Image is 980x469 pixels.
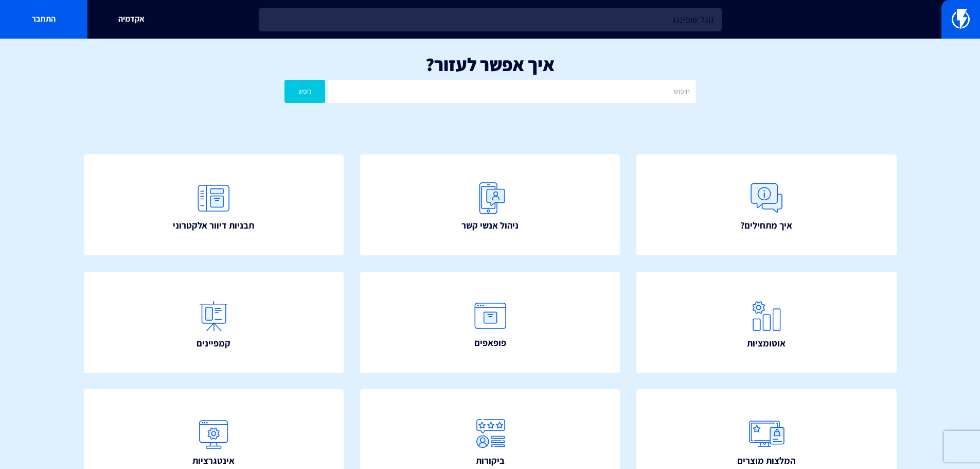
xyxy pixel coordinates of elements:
span: קמפיינים [197,337,230,350]
h1: איך אפשר לעזור? [15,54,965,75]
input: חיפוש מהיר... [259,8,722,31]
span: אוטומציות [747,337,786,350]
button: חפש [284,80,326,103]
a: אוטומציות [636,272,897,373]
a: איך מתחילים? [636,154,897,256]
span: איך מתחילים? [740,219,792,232]
input: חיפוש [328,80,696,103]
a: תבניות דיוור אלקטרוני [84,154,344,256]
span: המלצות מוצרים [737,454,795,467]
a: ניהול אנשי קשר [360,154,620,256]
span: ביקורות [476,454,505,467]
span: תבניות דיוור אלקטרוני [173,219,254,232]
span: פופאפים [474,336,506,350]
a: קמפיינים [84,272,344,373]
span: אינטגרציות [192,454,235,467]
a: פופאפים [360,272,620,373]
span: ניהול אנשי קשר [461,219,519,232]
